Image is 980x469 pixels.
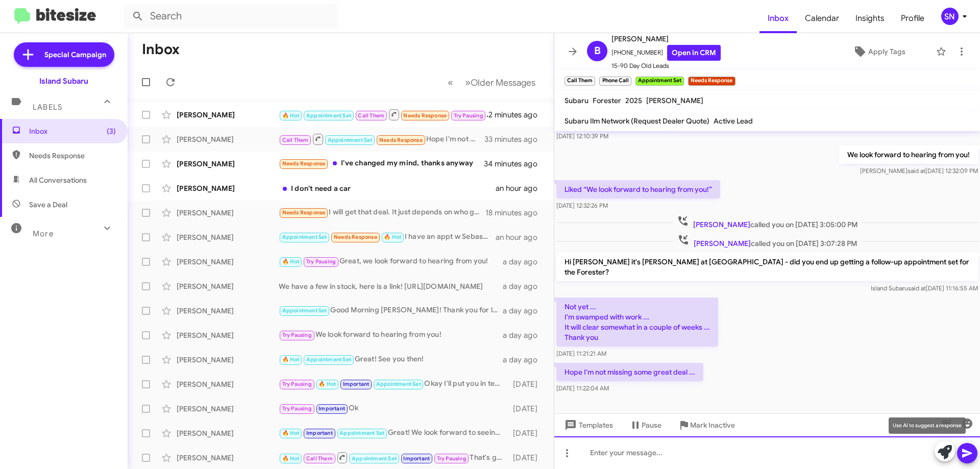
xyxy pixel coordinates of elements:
span: 🔥 Hot [318,381,336,387]
span: Important [403,455,430,462]
span: called you on [DATE] 3:05:00 PM [673,215,862,230]
span: [PERSON_NAME] [646,96,703,105]
div: [PERSON_NAME] [177,404,279,414]
span: Subaru Ilm Network (Request Dealer Quote) [565,116,709,126]
div: [PERSON_NAME] [177,183,279,193]
span: Call Them [358,112,384,119]
a: Special Campaign [14,42,114,67]
div: [PERSON_NAME] [177,257,279,267]
small: Call Them [565,77,595,86]
div: I've changed my mind, thanks anyway [279,158,484,169]
span: Active Lead [714,116,753,126]
span: Older Messages [471,77,535,88]
span: Try Pausing [282,405,312,412]
div: [PERSON_NAME] [177,355,279,365]
div: Island Subaru [39,76,88,86]
div: a day ago [503,330,546,340]
p: Liked “We look forward to hearing from you!” [556,180,720,199]
div: [PERSON_NAME] [177,281,279,291]
div: [PERSON_NAME] [177,232,279,242]
p: Hope I'm not missing some great deal ... [556,363,703,381]
input: Search [124,4,338,29]
span: Subaru [565,96,589,105]
button: Apply Tags [826,42,931,61]
span: 🔥 Hot [282,258,300,265]
span: [PERSON_NAME] [694,239,751,248]
span: « [448,76,453,89]
span: Needs Response [334,234,377,240]
span: Important [343,381,370,387]
div: [PERSON_NAME] [177,110,279,120]
span: B [594,43,601,59]
span: Important [318,405,345,412]
div: a day ago [503,257,546,267]
p: Hi [PERSON_NAME] it's [PERSON_NAME] at [GEOGRAPHIC_DATA] - did you end up getting a follow-up app... [556,253,978,281]
span: Appointment Set [306,356,351,363]
div: an hour ago [496,183,546,193]
span: Needs Response [282,160,326,167]
span: said at [908,284,926,292]
span: [DATE] 12:10:39 PM [556,132,608,140]
span: [DATE] 12:32:26 PM [556,202,608,209]
span: [PERSON_NAME] [693,220,750,229]
div: Ok [279,403,508,414]
a: Calendar [797,4,847,33]
div: Good Morning [PERSON_NAME]! Thank you for letting me know. We are here for you whenever you're re... [279,305,503,316]
div: [PERSON_NAME] [177,428,279,438]
a: Insights [847,4,893,33]
span: 🔥 Hot [384,234,401,240]
span: [DATE] 11:22:04 AM [556,384,609,392]
span: said at [908,167,925,175]
div: a day ago [503,306,546,316]
a: Inbox [759,4,797,33]
button: SN [933,8,969,25]
div: Great! See you then! [279,354,503,365]
small: Appointment Set [635,77,684,86]
span: Templates [562,416,613,434]
div: 2 minutes ago [488,110,546,120]
span: Appointment Set [339,430,384,436]
div: [PERSON_NAME] [177,134,279,144]
span: Needs Response [403,112,447,119]
div: Okay I'll put you in tentatively for [DATE] 4:20 we will confirm [DATE] morning with you! [279,378,508,390]
span: called you on [DATE] 3:07:28 PM [673,234,861,249]
button: Pause [621,416,670,434]
div: 33 minutes ago [484,134,546,144]
div: [PERSON_NAME] [177,159,279,169]
small: Phone Call [599,77,631,86]
button: Mark Inactive [670,416,743,434]
div: [DATE] [508,404,546,414]
div: a day ago [503,281,546,291]
div: [PERSON_NAME] [177,208,279,218]
div: That's great to hear! Are you available to stop by this weekend to finalize your deal? [279,451,508,464]
span: Needs Response [29,151,116,161]
div: [PERSON_NAME] [177,379,279,389]
span: Try Pausing [306,258,336,265]
nav: Page navigation example [442,72,542,93]
div: a day ago [503,355,546,365]
span: [PERSON_NAME] [611,33,721,45]
div: [PERSON_NAME] [177,330,279,340]
span: 🔥 Hot [282,356,300,363]
span: Special Campaign [44,50,106,60]
span: Labels [33,103,62,112]
span: More [33,229,54,238]
span: Profile [893,4,933,33]
small: Needs Response [688,77,735,86]
div: I don't need a car [279,183,496,193]
div: Use AI to suggest a response [889,417,966,434]
div: SN [941,8,959,25]
span: Try Pausing [454,112,483,119]
span: [DATE] 11:21:21 AM [556,350,606,357]
div: Great! We look forward to seeing you then. Have a great weekend! [279,427,508,439]
span: Island Subaru [DATE] 11:16:55 AM [871,284,978,292]
span: Appointment Set [282,234,327,240]
div: [PERSON_NAME] [177,306,279,316]
span: Save a Deal [29,200,67,210]
span: Appointment Set [352,455,397,462]
span: 2025 [625,96,642,105]
a: Open in CRM [667,45,721,61]
span: Try Pausing [282,332,312,338]
span: Pause [642,416,661,434]
span: Inbox [29,126,116,136]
